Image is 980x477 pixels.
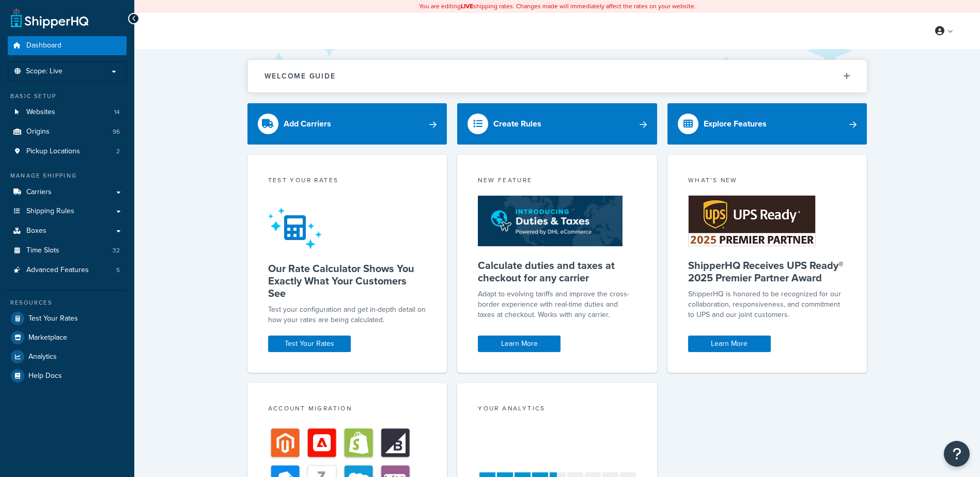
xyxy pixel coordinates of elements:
[8,142,127,161] a: Pickup Locations2
[268,404,427,416] div: Account Migration
[688,289,847,320] p: ShipperHQ is honored to be recognized for our collaboration, responsiveness, and commitment to UP...
[8,142,127,161] li: Pickup Locations
[114,108,120,117] span: 14
[8,103,127,122] a: Websites14
[248,60,867,92] button: Welcome Guide
[493,117,541,131] div: Create Rules
[247,103,447,145] a: Add Carriers
[688,176,847,187] div: What's New
[265,72,336,80] h2: Welcome Guide
[8,309,127,328] a: Test Your Rates
[26,128,50,136] span: Origins
[8,202,127,221] a: Shipping Rules
[8,171,127,180] div: Manage Shipping
[704,117,767,131] div: Explore Features
[26,246,59,255] span: Time Slots
[478,259,636,284] h5: Calculate duties and taxes at checkout for any carrier
[268,262,427,299] h5: Our Rate Calculator Shows You Exactly What Your Customers See
[8,347,127,366] a: Analytics
[26,188,52,197] span: Carriers
[8,241,127,260] a: Time Slots32
[688,336,771,352] a: Learn More
[457,103,657,145] a: Create Rules
[8,36,127,55] a: Dashboard
[28,333,67,342] span: Marketplace
[478,404,636,416] div: Your Analytics
[8,122,127,141] a: Origins96
[116,147,120,156] span: 2
[8,241,127,260] li: Time Slots
[944,441,970,467] button: Open Resource Center
[26,67,63,76] span: Scope: Live
[26,147,80,156] span: Pickup Locations
[8,221,127,241] a: Boxes
[113,246,120,255] span: 32
[268,176,427,187] div: Test your rates
[26,41,61,50] span: Dashboard
[8,92,127,101] div: Basic Setup
[8,298,127,307] div: Resources
[478,289,636,320] p: Adapt to evolving tariffs and improve the cross-border experience with real-time duties and taxes...
[28,372,62,380] span: Help Docs
[8,122,127,141] li: Origins
[26,207,74,216] span: Shipping Rules
[26,108,55,117] span: Websites
[26,227,46,235] span: Boxes
[8,261,127,280] li: Advanced Features
[116,266,120,275] span: 5
[26,266,89,275] span: Advanced Features
[268,305,427,325] div: Test your configuration and get in-depth detail on how your rates are being calculated.
[8,183,127,202] a: Carriers
[688,259,847,284] h5: ShipperHQ Receives UPS Ready® 2025 Premier Partner Award
[461,2,473,11] b: LIVE
[28,314,78,323] span: Test Your Rates
[478,176,636,187] div: New Feature
[268,336,351,352] a: Test Your Rates
[113,128,120,136] span: 96
[478,336,561,352] a: Learn More
[8,103,127,122] li: Websites
[8,261,127,280] a: Advanced Features5
[8,328,127,347] a: Marketplace
[284,117,331,131] div: Add Carriers
[8,367,127,385] a: Help Docs
[667,103,867,145] a: Explore Features
[28,353,57,361] span: Analytics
